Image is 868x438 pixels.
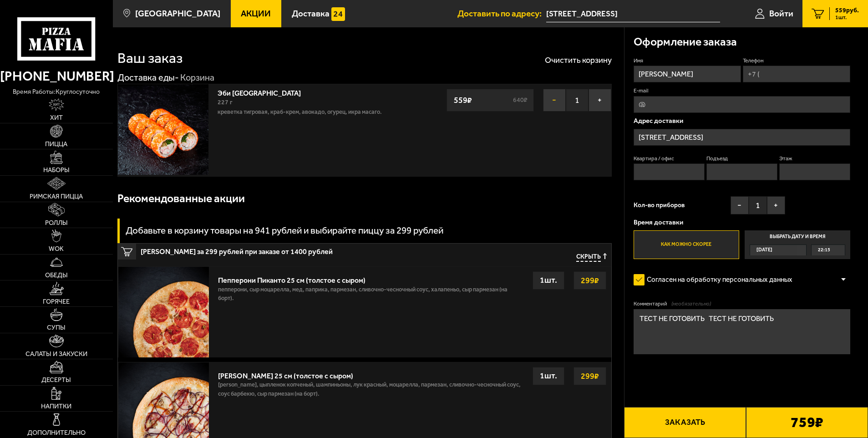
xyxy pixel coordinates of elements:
span: 227 г [218,98,233,106]
label: Этаж [779,155,851,163]
label: Согласен на обработку персональных данных [634,270,802,289]
strong: 299 ₽ [579,367,601,385]
span: Войти [769,9,793,18]
label: Телефон [743,57,850,65]
span: Дополнительно [27,430,86,436]
label: Комментарий [634,300,851,308]
label: Подъезд [706,155,778,163]
p: пепперони, сыр Моцарелла, мед, паприка, пармезан, сливочно-чесночный соус, халапеньо, сыр пармеза... [218,285,523,308]
s: 640 ₽ [512,97,529,103]
label: E-mail [634,87,851,95]
div: [PERSON_NAME] 25 см (толстое с сыром) [218,367,523,380]
span: 559 руб. [835,7,859,14]
button: Заказать [624,407,746,438]
span: WOK [49,246,64,252]
span: 1 [749,196,767,214]
span: Салаты и закуски [25,351,87,357]
p: [PERSON_NAME], цыпленок копченый, шампиньоны, лук красный, моцарелла, пармезан, сливочно-чесночны... [218,380,523,403]
span: 1 [566,89,589,112]
button: − [543,89,566,112]
a: Пепперони Пиканто 25 см (толстое с сыром)пепперони, сыр Моцарелла, мед, паприка, пармезан, сливоч... [118,266,611,357]
h3: Рекомендованные акции [117,193,245,204]
div: 1 шт. [533,367,564,385]
h3: Добавьте в корзину товары на 941 рублей и выбирайте пиццу за 299 рублей [126,226,443,235]
span: Римская пицца [30,194,83,200]
input: +7 ( [743,66,850,82]
span: 22:15 [818,245,830,255]
p: Время доставки [634,219,851,226]
input: Имя [634,66,741,82]
span: (необязательно) [671,300,711,308]
span: Доставка [292,9,330,18]
span: Напитки [41,403,71,410]
strong: 559 ₽ [452,92,474,109]
span: Доставить по адресу: [457,9,546,18]
a: Доставка еды- [117,72,179,83]
label: Квартира / офис [634,155,705,163]
button: Очистить корзину [545,56,612,64]
h3: Оформление заказа [634,36,737,48]
label: Выбрать дату и время [745,230,850,260]
span: 1 шт. [835,15,859,20]
img: 15daf4d41897b9f0e9f617042186c801.svg [331,7,345,21]
label: Имя [634,57,741,65]
a: Эби [GEOGRAPHIC_DATA] [218,86,310,97]
button: + [589,89,611,112]
span: Акции [241,9,271,18]
span: [DATE] [756,245,772,255]
label: Как можно скорее [634,230,739,260]
p: Адрес доставки [634,117,851,124]
input: @ [634,96,851,113]
input: Ваш адрес доставки [546,5,720,22]
span: Кол-во приборов [634,202,685,209]
span: Наборы [43,167,70,173]
span: Горячее [43,299,70,305]
b: 759 ₽ [791,415,823,430]
span: [GEOGRAPHIC_DATA] [135,9,220,18]
div: 1 шт. [533,271,564,290]
span: [PERSON_NAME] за 299 рублей при заказе от 1400 рублей [141,244,437,255]
span: Пицца [45,141,67,148]
p: креветка тигровая, краб-крем, авокадо, огурец, икра масаго. [218,107,419,117]
div: Пепперони Пиканто 25 см (толстое с сыром) [218,271,523,285]
span: Скрыть [576,253,601,262]
button: − [731,196,749,214]
span: Десерты [41,377,71,383]
button: Скрыть [576,253,607,262]
strong: 299 ₽ [579,272,601,289]
div: Корзина [180,72,214,84]
span: Супы [47,325,66,331]
span: Хит [50,115,63,121]
span: Роллы [45,220,68,226]
span: Обеды [45,272,68,279]
h1: Ваш заказ [117,51,183,66]
button: + [767,196,785,214]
